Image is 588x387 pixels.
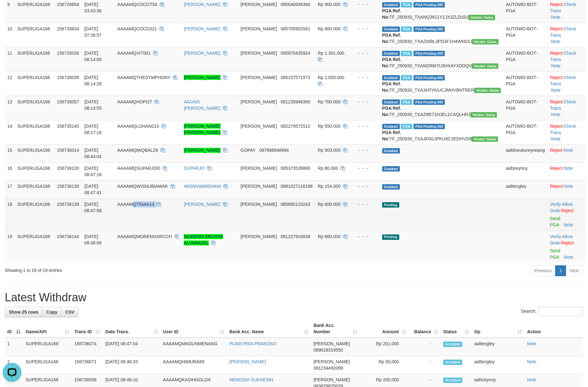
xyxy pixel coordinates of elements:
[281,124,310,129] span: Copy 082279572512 to clipboard
[472,39,499,45] span: Vendor URL: https://trx31.1velocity.biz
[5,338,23,356] td: 1
[550,202,573,213] a: Allow Grab
[184,184,221,189] a: WISNUWARDANA
[414,2,445,8] span: PGA Pending
[117,75,171,80] span: AAAAMQTHESYMPHONY
[57,2,79,7] span: 156726654
[401,124,412,129] span: Marked by aafchhiseyha
[42,307,61,318] a: Copy
[5,163,15,181] td: 16
[443,342,462,347] span: Accepted
[281,75,310,80] span: Copy 085157571973 to clipboard
[550,124,576,135] a: Check Trans
[5,231,15,263] td: 19
[401,51,412,56] span: Marked by aafchhiseyha
[561,208,574,213] a: Reject
[84,51,102,62] span: [DATE] 08:14:09
[184,51,220,56] a: [PERSON_NAME]
[229,378,273,383] a: NENGSIH SUKAESIH
[550,26,563,31] a: Reject
[525,320,583,338] th: Action
[551,136,561,141] a: Note
[117,26,157,31] span: AAAAMQCOCO321
[504,47,547,71] td: AUTOWD-BOT-PGA
[227,320,311,338] th: Bank Acc. Name: activate to sort column ascending
[84,2,102,13] span: [DATE] 03:43:36
[550,99,576,111] a: Check Trans
[414,27,445,32] span: PGA Pending
[353,50,377,56] div: - - -
[382,166,400,172] span: Grabbed
[550,51,576,62] a: Check Trans
[57,99,79,104] span: 156735057
[471,112,497,118] span: Vendor URL: https://trx31.1velocity.biz
[241,234,277,239] span: [PERSON_NAME]
[281,234,310,239] span: Copy 081227916838 to clipboard
[103,320,160,338] th: Date Trans.: activate to sort column ascending
[564,223,574,228] a: Note
[353,201,377,208] div: - - -
[382,75,400,81] span: Grabbed
[5,292,583,304] h1: Latest Withdraw
[380,47,504,71] td: TF_250930_TXAM2R6I7U3HXAYXDDQV
[551,39,561,44] a: Note
[561,241,574,246] a: Reject
[184,99,220,111] a: AGUNG [PERSON_NAME]
[360,320,409,338] th: Amount: activate to sort column ascending
[472,137,498,142] span: Vendor URL: https://trx31.1velocity.biz
[504,23,547,47] td: AUTOWD-BOT-PGA
[84,75,102,86] span: [DATE] 08:14:28
[527,359,537,365] a: Note
[547,199,585,231] td: · ·
[160,320,227,338] th: User ID: activate to sort column ascending
[550,2,563,7] a: Reject
[472,320,525,338] th: Op: activate to sort column ascending
[15,163,54,181] td: SUPERLIGA168
[15,144,54,163] td: SUPERLIGA168
[382,8,401,20] b: PGA Ref. No:
[547,181,585,199] td: ·
[318,75,344,80] span: Rp 1.820.000
[382,106,401,117] b: PGA Ref. No:
[318,184,341,189] span: Rp 154.000
[281,184,313,189] span: Copy 0881027116188 to clipboard
[9,310,38,315] span: Show 25 rows
[57,166,79,171] span: 156736120
[184,26,220,31] a: [PERSON_NAME]
[15,47,54,71] td: SUPERLIGA168
[117,166,160,171] span: AAAAMQSUPARJOO
[281,2,310,7] span: Copy 085640936366 to clipboard
[550,234,561,239] a: Verify
[504,96,547,120] td: AUTOWD-BOT-PGA
[380,71,504,96] td: TF_250930_TXA3HTHVUCJMHVBNTRER
[401,100,412,105] span: Marked by aafchhiseyha
[314,359,350,365] span: [PERSON_NAME]
[550,148,563,153] a: Reject
[5,199,15,231] td: 18
[504,181,547,199] td: aaftengley
[353,234,377,240] div: - - -
[318,124,341,129] span: Rp 550.000
[551,63,561,68] a: Note
[382,51,400,56] span: Grabbed
[57,148,79,153] span: 156736014
[550,51,563,56] a: Reject
[504,163,547,181] td: aafsreynoy
[353,74,377,81] div: - - -
[117,99,152,104] span: AAAAMQHOPI27
[469,15,495,20] span: Vendor URL: https://trx31.1velocity.biz
[382,2,400,8] span: Grabbed
[314,348,343,353] span: Copy 089618319550 to clipboard
[281,26,310,31] span: Copy 085705903561 to clipboard
[84,202,102,213] span: [DATE] 08:47:58
[550,234,573,246] span: ·
[5,47,15,71] td: 11
[382,81,401,93] b: PGA Ref. No:
[538,307,583,316] input: Search:
[380,96,504,120] td: TF_250930_TXAZ9R71HJEL1CAQLHRJ
[5,265,240,274] div: Showing 1 to 19 of 19 entries
[414,100,445,105] span: PGA Pending
[382,235,399,240] span: Pending
[409,320,441,338] th: Balance: activate to sort column ascending
[527,341,537,347] a: Note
